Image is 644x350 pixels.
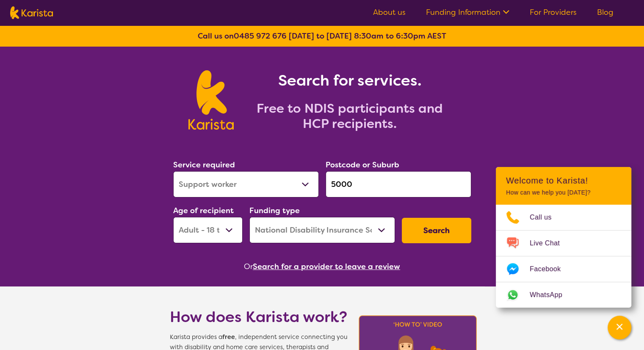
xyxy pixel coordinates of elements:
a: About us [373,7,406,17]
b: Call us on [DATE] to [DATE] 8:30am to 6:30pm AEST [198,31,446,41]
a: Funding Information [426,7,509,17]
h1: Search for services. [244,70,456,91]
span: Call us [530,211,562,224]
b: free [222,333,235,341]
div: Channel Menu [496,167,631,308]
span: Or [244,260,253,273]
h1: How does Karista work? [170,307,348,327]
span: Facebook [530,263,571,275]
ul: Choose channel [496,205,631,308]
a: 0485 972 676 [234,31,287,41]
h2: Welcome to Karista! [506,175,621,186]
a: Blog [597,7,614,17]
input: Type [326,171,471,197]
label: Postcode or Suburb [326,160,399,170]
span: Live Chat [530,237,570,250]
a: Web link opens in a new tab. [496,282,631,308]
a: For Providers [530,7,577,17]
img: Karista logo [10,6,53,19]
button: Channel Menu [608,316,631,339]
button: Search [402,218,471,243]
label: Service required [173,160,235,170]
h2: Free to NDIS participants and HCP recipients. [244,101,456,131]
label: Funding type [249,206,300,216]
p: How can we help you [DATE]? [506,189,621,196]
img: Karista logo [188,70,234,130]
label: Age of recipient [173,206,234,216]
span: WhatsApp [530,289,572,301]
button: Search for a provider to leave a review [253,260,400,273]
